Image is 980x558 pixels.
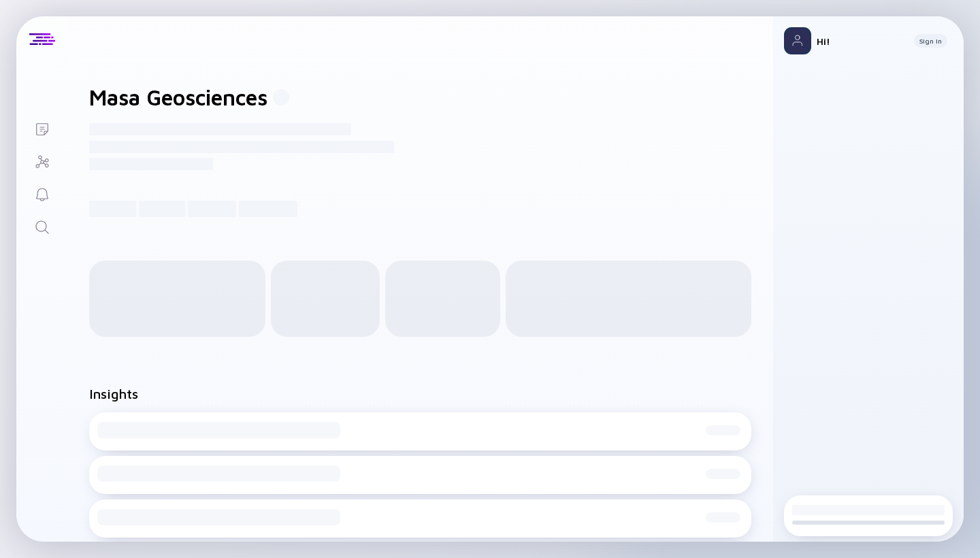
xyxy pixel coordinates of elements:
[784,27,811,54] img: Profile Picture
[817,35,903,47] div: Hi!
[914,34,947,48] button: Sign In
[16,210,67,242] a: Search
[16,112,67,144] a: Lists
[89,386,138,401] h2: Insights
[16,177,67,210] a: Reminders
[89,84,267,110] h1: Masa Geosciences
[16,144,67,177] a: Investor Map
